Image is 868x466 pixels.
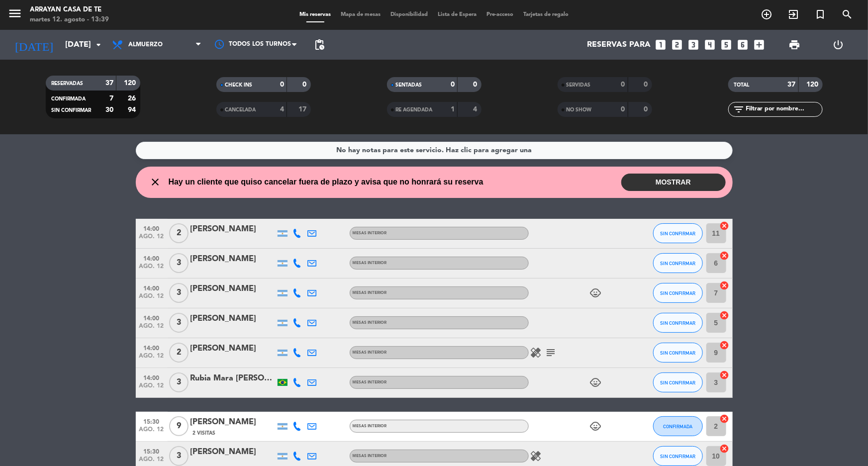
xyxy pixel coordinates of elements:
strong: 0 [621,81,625,88]
i: cancel [720,310,730,320]
i: cancel [720,414,730,424]
strong: 26 [128,95,138,102]
span: NO SHOW [567,107,592,112]
i: child_care [590,376,602,388]
span: Almuerzo [128,41,163,48]
span: Lista de Espera [433,12,482,17]
span: 3 [169,253,189,273]
span: Hay un cliente que quiso cancelar fuera de plazo y avisa que no honrará su reserva [169,176,483,188]
i: healing [530,450,542,462]
span: MESAS INTERIOR [353,261,387,265]
i: looks_one [654,38,667,51]
span: Mis reservas [294,12,336,17]
strong: 120 [124,80,138,87]
i: menu [7,6,22,21]
strong: 1 [451,106,455,113]
span: SIN CONFIRMAR [660,231,695,236]
div: [PERSON_NAME] [191,416,275,429]
span: 14:00 [139,342,164,353]
span: 14:00 [139,222,164,234]
span: CONFIRMADA [52,96,86,101]
i: search [841,8,853,20]
i: child_care [590,287,602,299]
span: 2 [169,223,189,243]
span: 15:30 [139,445,164,457]
span: CHECK INS [225,83,253,88]
span: 14:00 [139,252,164,264]
span: MESAS INTERIOR [353,231,387,235]
strong: 4 [473,106,479,113]
span: 14:00 [139,312,164,323]
strong: 0 [473,81,479,88]
span: 2 Visitas [193,429,216,437]
i: child_care [590,420,602,432]
strong: 17 [298,106,308,113]
span: ago. 12 [139,233,164,245]
i: looks_6 [736,38,749,51]
i: arrow_drop_down [93,39,104,51]
div: [PERSON_NAME] [191,223,275,236]
div: Rubia Mara [PERSON_NAME] [191,372,275,385]
span: ago. 12 [139,293,164,304]
i: cancel [720,221,730,231]
span: RESERVADAS [52,81,84,86]
span: 15:30 [139,415,164,427]
span: MESAS INTERIOR [353,351,387,355]
span: 3 [169,373,189,392]
span: 9 [169,416,189,436]
span: SIN CONFIRMAR [660,350,695,356]
button: MOSTRAR [621,174,726,191]
span: MESAS INTERIOR [353,454,387,458]
div: No hay notas para este servicio. Haz clic para agregar una [336,145,532,156]
span: Disponibilidad [386,12,433,17]
span: MESAS INTERIOR [353,424,387,428]
span: SIN CONFIRMAR [660,454,695,459]
span: Tarjetas de regalo [518,12,574,17]
strong: 0 [280,81,284,88]
span: 2 [169,343,189,363]
strong: 0 [621,106,625,113]
input: Filtrar por nombre... [745,104,822,115]
i: looks_two [671,38,683,51]
span: pending_actions [313,39,325,51]
span: MESAS INTERIOR [353,321,387,325]
strong: 4 [280,106,284,113]
span: TOTAL [734,83,750,88]
i: [DATE] [7,34,60,56]
div: [PERSON_NAME] [191,253,275,266]
span: Pre-acceso [482,12,518,17]
div: [PERSON_NAME] [191,312,275,325]
div: [PERSON_NAME] [191,342,275,355]
span: ago. 12 [139,323,164,334]
span: ago. 12 [139,426,164,438]
i: looks_3 [687,38,700,51]
span: Reservas para [587,40,651,50]
span: MESAS INTERIOR [353,380,387,384]
span: ago. 12 [139,382,164,394]
i: cancel [720,370,730,380]
span: CANCELADA [225,107,256,112]
div: [PERSON_NAME] [191,446,275,459]
span: CONFIRMADA [663,424,692,429]
span: print [788,39,800,51]
span: SERVIDAS [567,83,591,88]
strong: 0 [644,81,650,88]
strong: 94 [128,106,138,113]
i: turned_in_not [814,8,826,20]
span: 14:00 [139,372,164,383]
span: SIN CONFIRMAR [660,261,695,266]
strong: 37 [788,81,796,88]
i: add_box [753,38,766,51]
i: cancel [720,280,730,290]
strong: 37 [105,80,113,87]
span: 14:00 [139,282,164,293]
i: close [150,176,162,188]
i: cancel [720,444,730,454]
i: healing [530,347,542,359]
span: SIN CONFIRMAR [660,380,695,385]
span: Mapa de mesas [336,12,386,17]
strong: 30 [105,106,113,113]
span: SIN CONFIRMAR [660,290,695,296]
i: cancel [720,340,730,350]
i: power_settings_new [833,39,845,51]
